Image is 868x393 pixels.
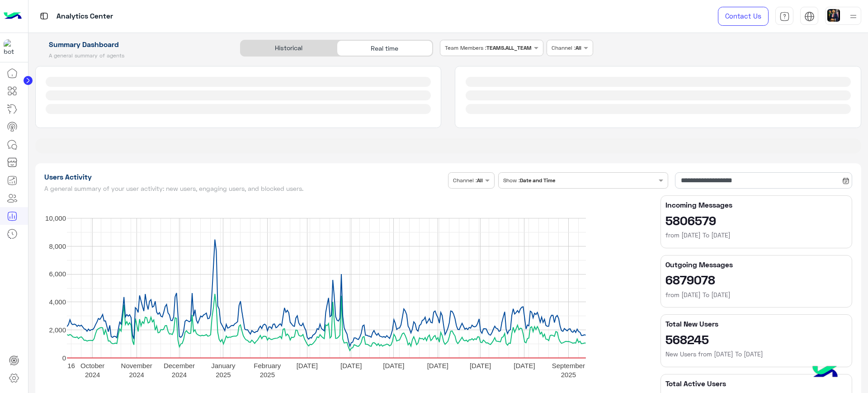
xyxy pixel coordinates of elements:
[848,11,859,22] img: profile
[775,7,793,26] a: tab
[45,214,66,222] text: 10,000
[340,362,362,369] text: [DATE]
[4,39,20,56] img: 1403182699927242
[665,350,847,359] h6: New Users from [DATE] To [DATE]
[665,213,847,227] h2: 5806579
[827,9,840,22] img: userImage
[62,354,66,362] text: 0
[665,290,847,299] h6: from [DATE] To [DATE]
[718,7,769,26] a: Contact Us
[49,326,66,334] text: 2,000
[85,371,99,379] text: 2024
[665,200,847,209] h5: Incoming Messages
[427,362,448,369] text: [DATE]
[49,270,66,278] text: 6,000
[552,362,585,369] text: September
[57,10,113,23] p: Analytics Center
[804,11,815,22] img: tab
[809,357,841,388] img: hulul-logo.png
[665,319,847,328] h5: Total New Users
[665,379,847,388] h5: Total Active Users
[561,371,576,379] text: 2025
[665,272,847,287] h2: 6879078
[665,332,847,346] h2: 568245
[665,260,847,269] h5: Outgoing Messages
[67,362,75,369] text: 16
[296,362,317,369] text: [DATE]
[665,231,847,240] h6: from [DATE] To [DATE]
[49,242,66,250] text: 8,000
[469,362,491,369] text: [DATE]
[80,362,104,369] text: October
[171,371,186,379] text: 2024
[44,185,445,192] h5: A general summary of your user activity: new users, engaging users, and blocked users.
[44,172,445,181] h1: Users Activity
[259,371,274,379] text: 2025
[514,362,535,369] text: [DATE]
[38,10,50,22] img: tab
[121,362,152,369] text: November
[779,11,790,22] img: tab
[129,371,144,379] text: 2024
[211,362,236,369] text: January
[163,362,194,369] text: December
[4,7,22,26] img: Logo
[49,298,66,306] text: 4,000
[254,362,281,369] text: February
[383,362,404,369] text: [DATE]
[216,371,231,379] text: 2025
